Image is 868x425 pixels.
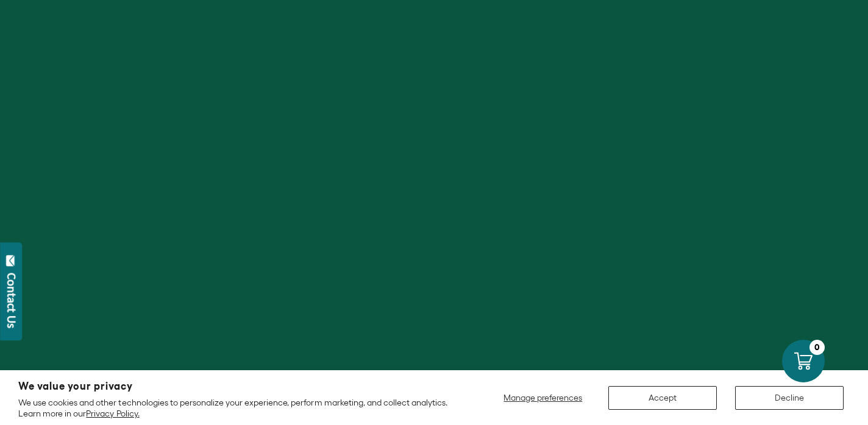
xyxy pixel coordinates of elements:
button: Decline [735,386,844,410]
p: We use cookies and other technologies to personalize your experience, perform marketing, and coll... [18,397,455,419]
div: 0 [809,340,825,355]
button: Accept [608,386,717,410]
span: Manage preferences [503,393,582,402]
button: Manage preferences [496,386,590,410]
a: Privacy Policy. [86,409,139,418]
h2: We value your privacy [18,381,455,392]
div: Contact Us [5,273,18,328]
